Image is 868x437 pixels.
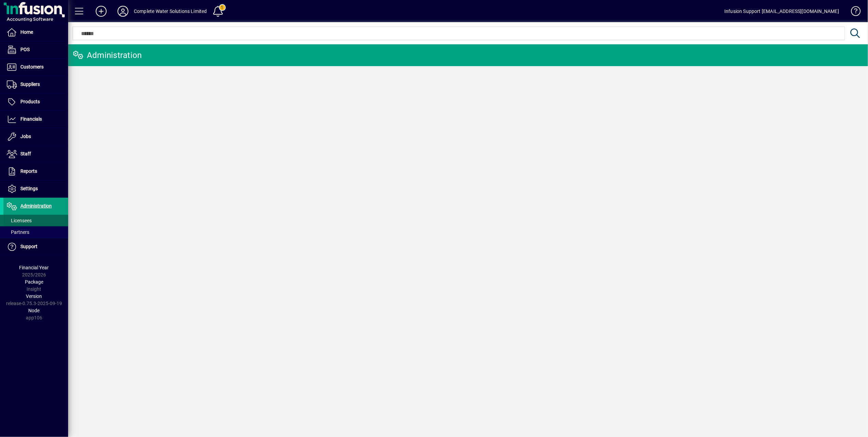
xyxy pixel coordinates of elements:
span: Package [25,279,43,285]
span: Partners [7,229,29,235]
a: Products [3,93,68,110]
span: Financials [20,116,42,122]
span: Support [20,244,37,249]
span: Financial Year [19,265,49,270]
a: Financials [3,111,68,128]
a: Home [3,24,68,41]
span: Jobs [20,134,31,139]
div: Complete Water Solutions Limited [134,6,207,17]
a: Knowledge Base [846,1,859,24]
a: Customers [3,59,68,76]
span: Products [20,99,40,104]
span: Staff [20,151,31,156]
span: Administration [20,203,52,209]
a: Reports [3,163,68,180]
span: Home [20,29,33,35]
a: Settings [3,180,68,197]
span: Reports [20,168,37,174]
a: Suppliers [3,76,68,93]
button: Add [90,5,112,17]
div: Administration [73,50,142,61]
span: Licensees [7,218,32,223]
div: Infusion Support [EMAIL_ADDRESS][DOMAIN_NAME] [724,6,839,17]
a: Jobs [3,128,68,145]
a: Licensees [3,215,68,226]
span: Node [29,308,40,313]
span: Suppliers [20,81,40,87]
span: Settings [20,186,38,191]
a: Partners [3,226,68,238]
span: Version [26,293,42,299]
span: Customers [20,64,44,70]
button: Profile [112,5,134,17]
a: POS [3,41,68,58]
a: Support [3,238,68,255]
span: POS [20,47,30,52]
a: Staff [3,146,68,163]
